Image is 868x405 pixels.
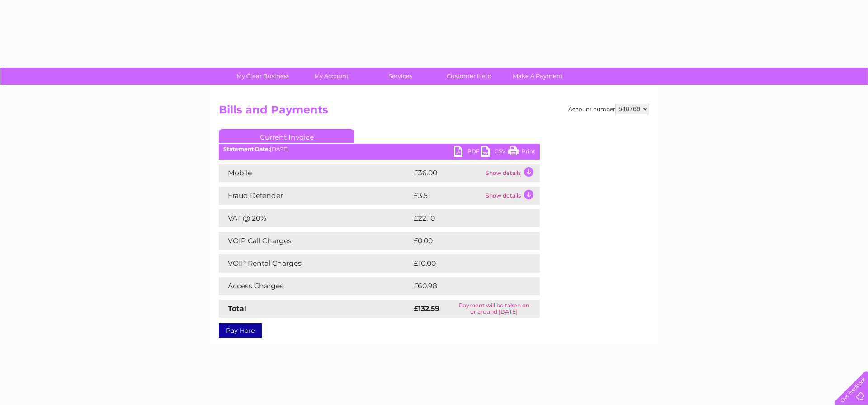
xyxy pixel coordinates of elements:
strong: Total [228,304,246,313]
a: Print [508,146,535,159]
a: PDF [454,146,481,159]
td: £10.00 [411,254,521,273]
a: CSV [481,146,508,159]
a: Current Invoice [219,129,354,143]
td: £36.00 [411,164,483,182]
td: £22.10 [411,209,521,227]
a: My Clear Business [226,68,300,85]
a: My Account [294,68,369,85]
td: Payment will be taken on or around [DATE] [448,300,540,318]
a: Services [363,68,438,85]
td: Show details [483,164,540,182]
td: VAT @ 20% [219,209,411,227]
strong: £132.59 [414,304,439,313]
a: Make A Payment [500,68,575,85]
td: Fraud Defender [219,187,411,205]
div: Account number [568,104,649,114]
td: VOIP Rental Charges [219,254,411,273]
div: [DATE] [219,146,540,152]
td: VOIP Call Charges [219,232,411,250]
td: £60.98 [411,277,522,295]
a: Pay Here [219,323,262,338]
td: Mobile [219,164,411,182]
td: Show details [483,187,540,205]
td: £3.51 [411,187,483,205]
b: Statement Date: [223,146,270,152]
td: Access Charges [219,277,411,295]
a: Customer Help [432,68,506,85]
h2: Bills and Payments [219,104,649,121]
td: £0.00 [411,232,519,250]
